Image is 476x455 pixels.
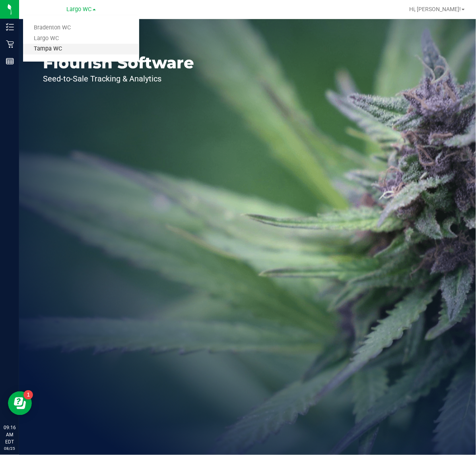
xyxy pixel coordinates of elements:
p: 08/25 [4,445,16,451]
p: 09:16 AM EDT [4,424,16,445]
iframe: Resource center [8,391,32,415]
a: Bradenton WC [23,23,139,33]
a: Tampa WC [23,44,139,54]
span: Hi, [PERSON_NAME]! [409,6,461,12]
inline-svg: Retail [6,40,14,48]
p: Flourish Software [43,55,194,71]
span: Largo WC [67,6,92,13]
inline-svg: Inventory [6,23,14,31]
iframe: Resource center unread badge [23,390,33,400]
a: Largo WC [23,33,139,44]
inline-svg: Reports [6,57,14,65]
p: Seed-to-Sale Tracking & Analytics [43,75,194,83]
